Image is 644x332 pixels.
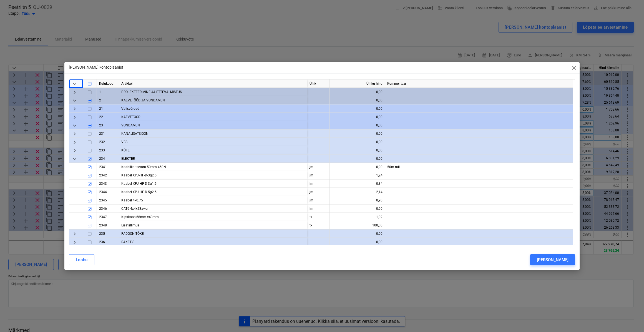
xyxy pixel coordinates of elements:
[97,171,119,179] div: 2342
[97,154,119,163] div: 234
[332,88,383,96] div: 0,00
[97,129,119,138] div: 231
[307,188,329,196] div: jm
[97,238,119,246] div: 236
[119,179,307,188] div: Kaabel XPJ-HF-D-3g1.5
[332,238,383,246] div: 0,00
[71,139,78,146] span: keyboard_arrow_right
[119,113,307,121] div: KAEVETÖÖD
[307,221,329,229] div: tk
[119,129,307,138] div: KANALISATSIOON
[307,79,329,88] div: Ühik
[119,96,307,104] div: KAEVETÖÖD JA VUNDAMENT
[329,79,385,88] div: Ühiku hind
[119,138,307,146] div: VESI
[530,254,575,265] button: [PERSON_NAME]
[97,138,119,146] div: 232
[119,238,307,246] div: RAKETIS
[97,113,119,121] div: 22
[119,146,307,154] div: KÜTE
[97,104,119,113] div: 21
[97,213,119,221] div: 2347
[332,213,383,221] div: 1,02
[71,156,78,162] span: keyboard_arrow_down
[119,154,307,163] div: ELEKTER
[332,188,383,196] div: 2,14
[332,163,383,171] div: 0,90
[71,131,78,137] span: keyboard_arrow_right
[76,256,87,263] div: Loobu
[119,213,307,221] div: Kipsitoos 68mm x43mm
[332,121,383,129] div: 0,00
[71,97,78,104] span: keyboard_arrow_down
[69,254,94,265] button: Loobu
[119,163,307,171] div: Kaablikaitsetoru 50mm 450N
[537,256,568,263] div: [PERSON_NAME]
[97,196,119,204] div: 2345
[69,64,123,70] p: [PERSON_NAME] kontoplaanist
[332,138,383,146] div: 0,00
[97,163,119,171] div: 2341
[385,163,573,171] div: 50m rull
[332,179,383,188] div: 0,84
[97,121,119,129] div: 23
[71,147,78,154] span: keyboard_arrow_right
[119,221,307,229] div: Lisatellimus
[97,188,119,196] div: 2344
[71,239,78,246] span: keyboard_arrow_right
[71,114,78,121] span: keyboard_arrow_right
[332,171,383,179] div: 1,24
[97,96,119,104] div: 2
[332,154,383,163] div: 0,00
[332,113,383,121] div: 0,00
[97,229,119,238] div: 235
[332,229,383,238] div: 0,00
[97,179,119,188] div: 2343
[119,121,307,129] div: VUNDAMENT
[97,146,119,154] div: 233
[307,179,329,188] div: jm
[97,79,119,88] div: Kulukood
[97,204,119,213] div: 2346
[385,79,573,88] div: Kommentaar
[332,146,383,154] div: 0,00
[97,88,119,96] div: 1
[119,229,307,238] div: RADOONITÕKE
[119,104,307,113] div: Välisvõrgud
[571,64,577,71] span: close
[71,89,78,96] span: keyboard_arrow_right
[71,81,78,87] span: keyboard_arrow_down
[119,88,307,96] div: PROJEKTEERIMINE JA ETTEVALMISTUS
[332,129,383,138] div: 0,00
[332,104,383,113] div: 0,00
[332,96,383,104] div: 0,00
[307,204,329,213] div: jm
[307,171,329,179] div: jm
[97,221,119,229] div: 2348
[119,204,307,213] div: CAT6 4x4x23awg
[119,171,307,179] div: Kaabel XPJ-HF-D-3g2.5
[71,106,78,112] span: keyboard_arrow_right
[307,163,329,171] div: jm
[119,188,307,196] div: Kaabel XPJ-HF-D-5g2.5
[119,196,307,204] div: Kaabel 4x0.75
[332,196,383,204] div: 0,90
[71,231,78,237] span: keyboard_arrow_right
[119,79,307,88] div: Artikkel
[307,196,329,204] div: jm
[332,204,383,213] div: 0,90
[71,122,78,129] span: keyboard_arrow_down
[307,213,329,221] div: tk
[332,221,383,229] div: 100,00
